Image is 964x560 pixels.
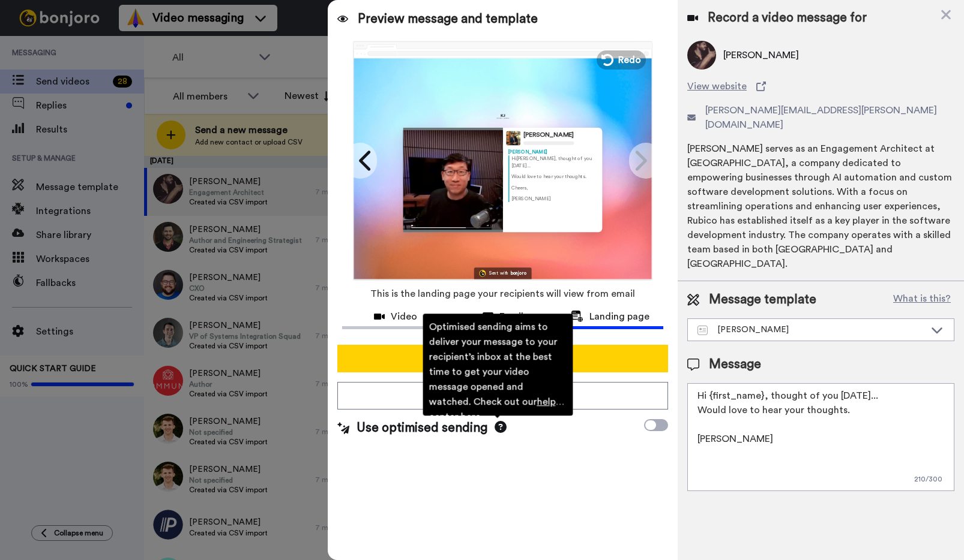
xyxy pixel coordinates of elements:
button: Schedule to send later [337,382,668,410]
div: [PERSON_NAME] serves as an Engagement Architect at [GEOGRAPHIC_DATA], a company dedicated to empo... [687,141,954,271]
img: Message-temps.svg [697,326,708,335]
span: [PERSON_NAME][EMAIL_ADDRESS][PERSON_NAME][DOMAIN_NAME] [705,103,954,132]
div: bonjoro [511,271,526,275]
div: [PERSON_NAME] [523,131,574,139]
img: player-controls-full.svg [403,220,503,231]
img: 4dc9d411-8424-4565-bc93-48977687c0d9 [495,109,510,124]
img: Profile Image [506,131,520,145]
div: [PERSON_NAME] [697,324,925,336]
span: Message template [709,291,816,309]
img: Bonjoro Logo [479,270,486,276]
span: Landing page [589,309,649,324]
span: Video [391,309,417,324]
span: This is the landing page your recipients will view from email [370,281,635,307]
span: Use optimised sending [357,419,487,437]
div: [PERSON_NAME] [508,148,597,155]
img: mute-white.svg [38,38,53,53]
p: Cheers, [511,184,597,191]
div: Sent with [489,271,508,275]
button: Send message now [337,345,668,372]
span: Message [709,356,761,374]
p: Hi [PERSON_NAME] , thought of you [DATE]... [511,155,597,169]
a: View website [687,79,954,94]
p: [PERSON_NAME] [511,195,597,201]
button: What is this? [890,291,954,309]
span: Hi [PERSON_NAME], thanks for joining us with a paid account! Wanted to say thanks in person, so p... [67,10,162,95]
textarea: Hi {first_name}, thought of you [DATE]... Would love to hear your thoughts. [PERSON_NAME] [687,383,954,491]
span: Optimised sending aims to deliver your message to your recipient’s inbox at the best time to get ... [429,322,564,421]
img: 3183ab3e-59ed-45f6-af1c-10226f767056-1659068401.jpg [1,2,34,35]
span: View website [687,79,747,94]
p: Would love to hear your thoughts. [511,173,597,180]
